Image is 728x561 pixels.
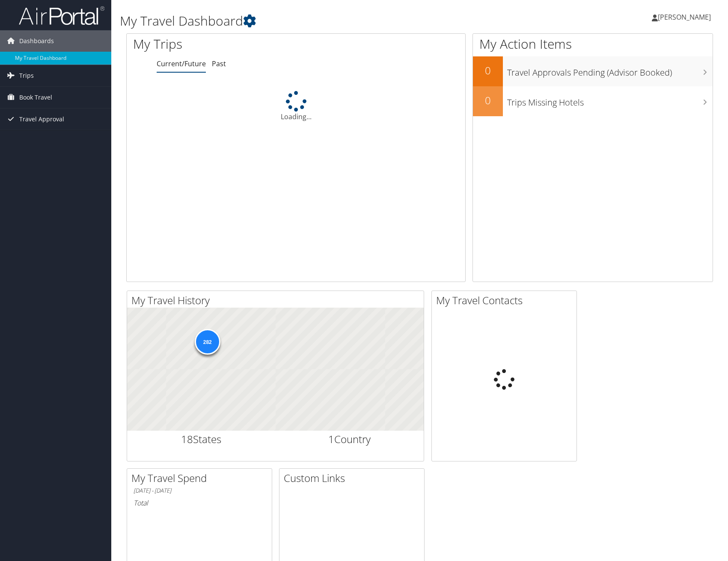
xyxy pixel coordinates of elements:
a: Current/Future [157,59,206,68]
span: Book Travel [19,87,52,108]
span: Trips [19,65,34,86]
h2: 0 [473,93,503,108]
h6: [DATE] - [DATE] [134,487,265,495]
a: 0Travel Approvals Pending (Advisor Booked) [473,56,713,86]
span: Travel Approval [19,109,64,130]
img: airportal-logo.png [19,6,104,26]
h2: My Travel Contacts [436,293,576,308]
a: Past [212,59,226,68]
span: 18 [181,432,193,446]
h2: 0 [473,63,503,78]
h3: Travel Approvals Pending (Advisor Booked) [507,62,713,79]
div: Loading... [127,91,465,122]
span: [PERSON_NAME] [658,12,711,22]
h2: Custom Links [284,471,424,485]
h2: States [134,432,269,446]
h2: Country [282,432,418,446]
h1: My Action Items [473,35,713,53]
h1: My Trips [133,35,318,53]
h2: My Travel History [131,293,424,308]
span: 1 [328,432,334,446]
h6: Total [134,498,265,508]
div: 282 [194,329,220,355]
h1: My Travel Dashboard [120,12,520,30]
h2: My Travel Spend [131,471,272,485]
span: Dashboards [19,30,54,52]
a: [PERSON_NAME] [652,4,719,30]
a: 0Trips Missing Hotels [473,86,713,116]
h3: Trips Missing Hotels [507,92,713,109]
